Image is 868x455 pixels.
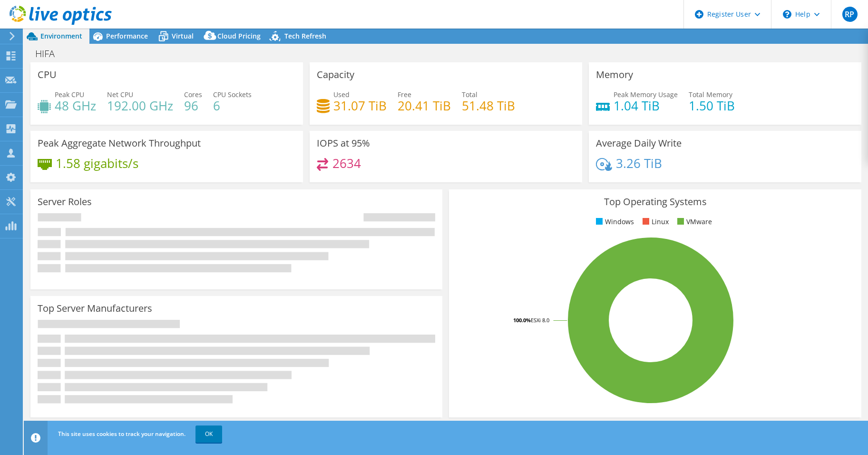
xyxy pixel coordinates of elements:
[31,49,69,59] h1: HIFA
[184,90,202,99] span: Cores
[675,217,712,227] li: VMware
[513,317,531,324] tspan: 100.0%
[184,100,202,111] h4: 96
[614,90,678,99] span: Peak Memory Usage
[38,138,201,148] h3: Peak Aggregate Network Throughput
[284,31,326,40] span: Tech Refresh
[531,317,549,324] tspan: ESXi 8.0
[38,69,57,80] h3: CPU
[217,31,261,40] span: Cloud Pricing
[56,158,138,168] h4: 1.58 gigabits/s
[462,100,515,111] h4: 51.48 TiB
[842,7,858,22] span: RP
[38,303,152,314] h3: Top Server Manufacturers
[107,90,133,99] span: Net CPU
[107,100,173,111] h4: 192.00 GHz
[55,100,96,111] h4: 48 GHz
[614,100,678,111] h4: 1.04 TiB
[317,138,370,148] h3: IOPS at 95%
[596,138,682,148] h3: Average Daily Write
[106,31,148,40] span: Performance
[596,69,633,80] h3: Memory
[640,217,669,227] li: Linux
[213,90,252,99] span: CPU Sockets
[195,425,222,443] a: OK
[172,31,194,40] span: Virtual
[594,217,634,227] li: Windows
[398,90,411,99] span: Free
[398,100,451,111] h4: 20.41 TiB
[55,90,84,99] span: Peak CPU
[456,197,854,207] h3: Top Operating Systems
[462,90,478,99] span: Total
[332,158,361,168] h4: 2634
[58,430,185,438] span: This site uses cookies to track your navigation.
[213,100,252,111] h4: 6
[40,31,82,40] span: Environment
[333,100,387,111] h4: 31.07 TiB
[616,158,662,168] h4: 3.26 TiB
[689,90,732,99] span: Total Memory
[689,100,735,111] h4: 1.50 TiB
[333,90,350,99] span: Used
[38,197,92,207] h3: Server Roles
[783,10,791,19] svg: \n
[317,69,354,80] h3: Capacity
